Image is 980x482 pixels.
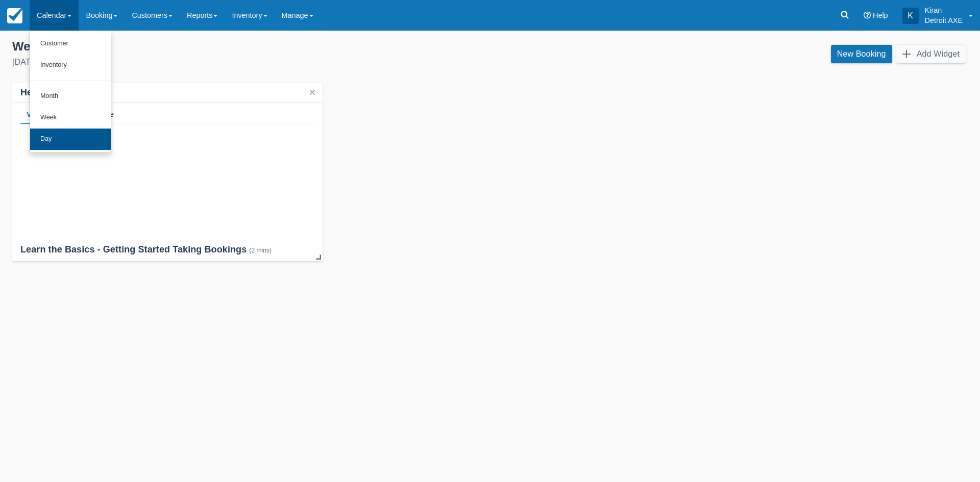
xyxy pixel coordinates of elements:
[20,103,53,124] div: Video
[20,87,62,98] div: Helpdesk
[896,45,966,63] button: Add Widget
[30,107,111,129] a: Week
[831,45,892,63] a: New Booking
[925,15,963,26] p: Detroit AXE
[7,8,22,23] img: checkfront-main-nav-mini-logo.png
[20,244,314,257] div: Learn the Basics - Getting Started Taking Bookings
[249,247,272,254] div: (2 mins)
[30,33,111,55] a: Customer
[864,12,871,19] i: Help
[902,8,919,24] div: K
[925,5,963,15] p: Kiran
[30,31,111,153] ul: Calendar
[30,55,111,76] a: Inventory
[873,11,888,19] span: Help
[30,129,111,150] a: Day
[12,56,482,68] div: [DATE]
[12,39,482,54] div: Welcome , Kiran !
[30,86,111,107] a: Month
